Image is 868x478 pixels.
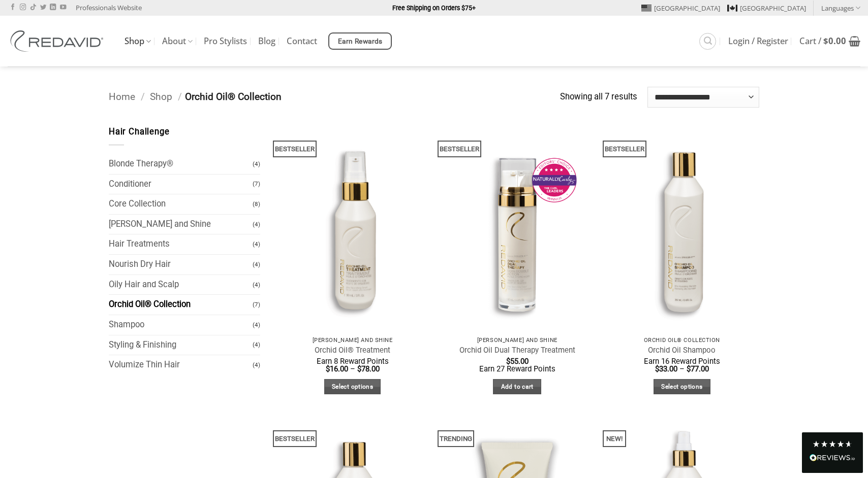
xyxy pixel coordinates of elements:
span: / [141,91,145,103]
span: (7) [253,296,260,314]
a: [GEOGRAPHIC_DATA] [727,1,806,16]
a: Home [109,91,135,103]
a: Oily Hair and Scalp [109,275,253,295]
nav: Breadcrumb [109,89,560,105]
strong: Free Shipping on Orders $75+ [392,4,476,12]
a: Conditioner [109,175,253,194]
img: REVIEWS.io [810,454,855,461]
img: REDAVID Salon Products | United States [8,30,109,52]
img: REDAVID Orchid Oil Dual Therapy ~ Award Winning Curl Care [440,125,595,331]
a: Hair Treatments [109,234,253,254]
a: Follow on Facebook [10,4,16,11]
a: Pro Stylists [204,32,247,50]
a: Volumize Thin Hair [109,355,253,375]
span: $ [687,364,691,373]
p: [PERSON_NAME] and Shine [280,337,425,344]
bdi: 78.00 [357,364,380,373]
a: Shop [150,91,172,103]
span: (4) [253,155,260,173]
bdi: 33.00 [655,364,677,373]
a: Orchid Oil Shampoo [648,346,716,355]
a: Select options for “Orchid Oil® Treatment” [324,379,381,395]
span: $ [655,364,659,373]
a: Follow on TikTok [30,4,36,11]
a: Contact [287,32,317,50]
bdi: 77.00 [687,364,709,373]
span: (4) [253,276,260,294]
span: Earn 8 Reward Points [317,357,389,366]
div: 4.8 Stars [812,440,853,448]
a: Search [699,33,716,50]
span: $ [506,357,510,366]
a: Select options for “Orchid Oil Shampoo” [654,379,710,395]
a: Core Collection [109,194,253,214]
a: About [162,31,193,51]
a: Add to cart: “Orchid Oil Dual Therapy Treatment” [493,379,541,395]
span: $ [357,364,361,373]
span: (4) [253,336,260,354]
a: [GEOGRAPHIC_DATA] [641,1,720,16]
a: Orchid Oil® Treatment [315,346,390,355]
span: Hair Challenge [109,127,170,136]
img: REDAVID Orchid Oil Treatment 90ml [275,125,430,331]
span: Cart / [799,37,846,45]
span: / [178,91,182,103]
span: (4) [253,235,260,253]
span: (4) [253,216,260,233]
span: Login / Register [728,37,788,45]
p: Orchid Oil® Collection [610,337,755,344]
span: (4) [253,256,260,274]
a: Orchid Oil® Collection [109,295,253,315]
p: [PERSON_NAME] and Shine [445,337,590,344]
a: Nourish Dry Hair [109,255,253,275]
a: Shop [125,31,151,51]
a: Shampoo [109,315,253,335]
span: (4) [253,316,260,334]
a: Follow on Twitter [40,4,46,11]
img: REDAVID Orchid Oil Shampoo [605,125,760,331]
div: Read All Reviews [810,452,855,465]
span: – [679,364,685,373]
span: – [350,364,355,373]
bdi: 16.00 [326,364,348,373]
span: $ [326,364,330,373]
a: Follow on YouTube [60,4,66,11]
a: Languages [821,1,860,15]
span: Earn 27 Reward Points [479,364,555,373]
a: Blog [258,32,275,50]
p: Showing all 7 results [560,90,637,104]
a: Orchid Oil Dual Therapy Treatment [459,346,575,355]
span: (8) [253,195,260,213]
a: View cart [799,30,860,52]
select: Shop order [647,87,759,107]
a: Earn Rewards [328,32,392,50]
span: Earn 16 Reward Points [644,357,720,366]
a: Follow on Instagram [20,4,26,11]
a: Styling & Finishing [109,335,253,355]
a: Login / Register [728,32,788,50]
bdi: 55.00 [506,357,529,366]
div: Read All Reviews [802,432,863,473]
span: (4) [253,356,260,374]
a: [PERSON_NAME] and Shine [109,215,253,234]
span: $ [823,35,828,47]
a: Blonde Therapy® [109,154,253,174]
span: (7) [253,175,260,193]
bdi: 0.00 [823,35,846,47]
a: Follow on LinkedIn [50,4,56,11]
span: Earn Rewards [338,36,383,47]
